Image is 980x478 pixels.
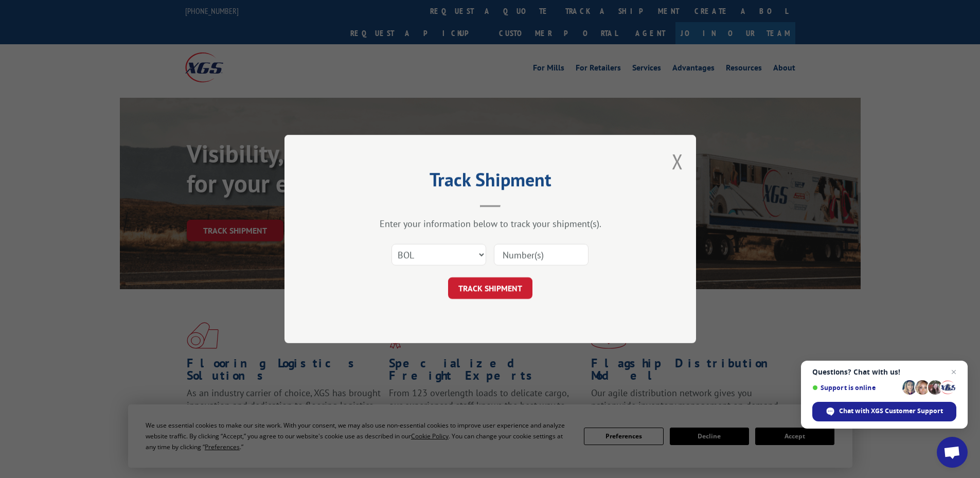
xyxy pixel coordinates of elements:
[448,277,532,299] button: TRACK SHIPMENT
[336,172,645,192] h2: Track Shipment
[839,406,943,416] span: Chat with XGS Customer Support
[812,402,956,421] span: Chat with XGS Customer Support
[672,148,683,175] button: Close modal
[494,244,589,265] input: Number(s)
[336,218,645,229] div: Enter your information below to track your shipment(s).
[812,368,956,376] span: Questions? Chat with us!
[937,437,968,468] a: Open chat
[812,384,899,392] span: Support is online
